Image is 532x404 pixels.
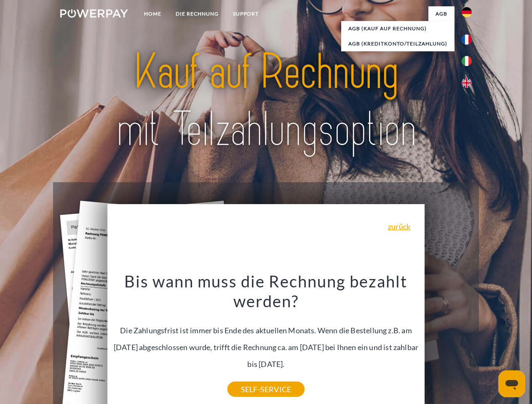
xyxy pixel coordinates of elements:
[80,40,452,161] img: title-powerpay_de.svg
[137,6,168,21] a: Home
[462,35,472,45] img: fr
[498,370,525,397] iframe: Schaltfläche zum Öffnen des Messaging-Fensters
[428,6,454,21] a: agb
[60,9,128,18] img: logo-powerpay-white.svg
[227,382,305,397] a: SELF-SERVICE
[341,21,454,36] a: AGB (Kauf auf Rechnung)
[388,223,410,230] a: zurück
[168,6,226,21] a: DIE RECHNUNG
[341,36,454,51] a: AGB (Kreditkonto/Teilzahlung)
[462,78,472,88] img: en
[112,271,420,311] h3: Bis wann muss die Rechnung bezahlt werden?
[226,6,266,21] a: SUPPORT
[462,7,472,17] img: de
[462,56,472,66] img: it
[112,271,420,389] div: Die Zahlungsfrist ist immer bis Ende des aktuellen Monats. Wenn die Bestellung z.B. am [DATE] abg...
